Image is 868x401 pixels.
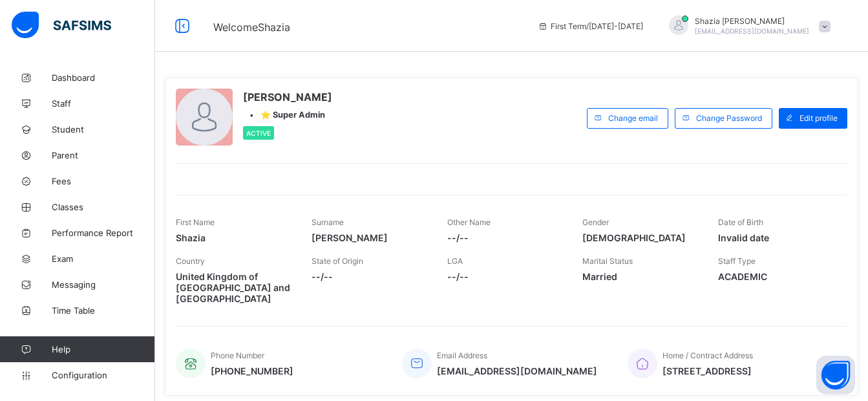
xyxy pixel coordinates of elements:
span: [PERSON_NAME] [312,232,428,243]
span: LGA [447,256,463,266]
span: [EMAIL_ADDRESS][DOMAIN_NAME] [695,27,809,35]
span: Change Password [696,113,762,123]
span: Shazia [176,232,292,243]
span: Email Address [437,351,487,360]
span: --/-- [312,271,428,282]
span: --/-- [447,271,564,282]
span: Phone Number [211,351,264,360]
span: Surname [312,217,344,227]
span: Home / Contract Address [662,351,753,360]
span: Country [176,256,205,266]
button: Open asap [816,356,855,395]
span: Gender [582,217,609,227]
span: Fees [52,176,155,186]
span: Other Name [447,217,491,227]
span: Parent [52,150,155,160]
div: ShaziaShah [656,16,837,37]
span: Dashboard [52,72,155,83]
span: [PHONE_NUMBER] [211,365,293,376]
span: Marital Status [582,256,633,266]
span: Married [582,271,699,282]
span: session/term information [538,21,643,31]
span: United Kingdom of [GEOGRAPHIC_DATA] and [GEOGRAPHIC_DATA] [176,271,292,304]
span: ⭐ Super Admin [260,110,325,120]
span: Date of Birth [718,217,763,227]
span: Messaging [52,279,155,290]
span: [STREET_ADDRESS] [662,365,753,376]
span: Performance Report [52,228,155,238]
img: safsims [12,12,111,39]
span: Time Table [52,305,155,316]
span: First Name [176,217,215,227]
span: State of Origin [312,256,363,266]
span: Exam [52,254,155,264]
span: Edit profile [799,113,838,123]
span: Invalid date [718,232,834,243]
span: Welcome Shazia [213,21,290,34]
span: Active [246,129,271,137]
div: • [243,110,332,120]
span: Staff Type [718,256,756,266]
span: ACADEMIC [718,271,834,282]
span: --/-- [447,232,564,243]
span: Classes [52,202,155,212]
span: [EMAIL_ADDRESS][DOMAIN_NAME] [437,365,597,376]
span: Student [52,124,155,135]
span: Change email [608,113,658,123]
span: [PERSON_NAME] [243,91,332,103]
span: [DEMOGRAPHIC_DATA] [582,232,699,243]
span: Staff [52,98,155,109]
span: Help [52,344,154,354]
span: Configuration [52,370,154,380]
span: Shazia [PERSON_NAME] [695,16,809,26]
